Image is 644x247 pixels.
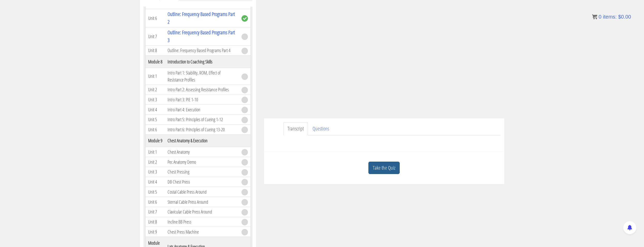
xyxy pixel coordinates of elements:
td: Intro Part 3: PIE 1-10 [165,95,239,105]
span: 0 [598,14,601,20]
td: DB Chest Press [165,177,239,187]
td: Intro Part 2: Assessing Resistance Profiles [165,85,239,95]
a: 0 items: $0.00 [592,14,631,20]
td: Unit 8 [145,46,165,56]
a: Outline: Frequency Based Programs Part 2 [168,11,235,25]
td: Unit 6 [145,197,165,207]
td: Incline BB Press [165,217,239,227]
td: Unit 1 [145,68,165,85]
td: Chest Press Machine [165,227,239,237]
td: Intro Part 6: Principles of Cueing 13-20 [165,125,239,135]
td: Costal Cable Press Around [165,187,239,197]
td: Unit 5 [145,187,165,197]
td: Chest Anatomy [165,147,239,157]
span: complete [241,15,248,22]
td: Unit 2 [145,85,165,95]
td: Unit 7 [145,27,165,46]
a: Transcript [283,122,308,135]
td: Unit 6 [145,9,165,27]
td: Unit 4 [145,105,165,115]
td: Unit 7 [145,207,165,217]
img: icon11.png [592,14,597,19]
td: Chest Pressing [165,167,239,177]
td: Unit 9 [145,227,165,237]
span: $ [618,14,621,20]
a: Outline: Frequency Based Programs Part 3 [168,29,235,44]
td: Outline: Frequency Based Programs Part 4 [165,46,239,56]
th: Module 8 [145,55,165,68]
td: Unit 6 [145,125,165,135]
td: Intro Part 4: Execution [165,105,239,115]
td: Unit 3 [145,95,165,105]
td: Pec Anatomy Demo [165,157,239,167]
td: Unit 8 [145,217,165,227]
a: Take the Quiz [368,162,400,174]
td: Unit 3 [145,167,165,177]
a: Questions [308,122,333,135]
td: Intro Part 1: Stability, ROM, Effect of Resistance Profiles [165,68,239,85]
td: Unit 1 [145,147,165,157]
th: Chest Anatomy & Execution [165,135,239,147]
td: Unit 4 [145,177,165,187]
th: Introduction to Coaching Skills [165,55,239,68]
th: Module 9 [145,135,165,147]
span: items: [603,14,617,20]
td: Unit 2 [145,157,165,167]
td: Sternal Cable Press Around [165,197,239,207]
td: Clavicular Cable Press Around [165,207,239,217]
td: Unit 5 [145,115,165,125]
bdi: 0.00 [618,14,631,20]
td: Intro Part 5: Principles of Cueing 1-12 [165,115,239,125]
